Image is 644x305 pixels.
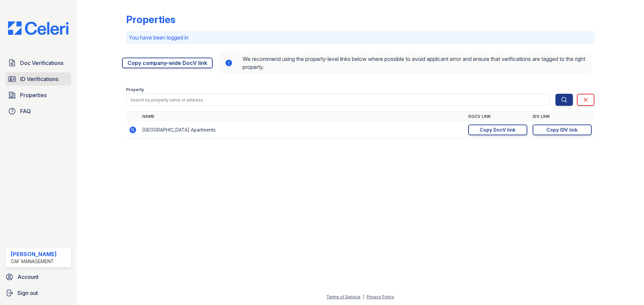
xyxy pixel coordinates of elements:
[140,111,466,122] th: Name
[3,21,74,35] img: CE_Logo_Blue-a8612792a0a2168367f1c8372b55b34899dd931a85d93a1a3d3e32e68fde9ad4.png
[367,294,394,299] a: Privacy Policy
[140,122,466,138] td: [GEOGRAPHIC_DATA] Apartments
[326,294,361,299] a: Terms of Service
[5,88,71,102] a: Properties
[11,258,57,265] div: CAF Management
[11,250,57,258] div: [PERSON_NAME]
[3,270,74,284] a: Account
[122,58,213,68] a: Copy company-wide DocV link
[5,72,71,86] a: ID Verifications
[20,59,63,67] span: Doc Verifications
[17,289,38,297] span: Sign out
[219,52,592,74] div: We recommend using the property-level links below where possible to avoid applicant error and ens...
[129,33,592,42] p: You have been logged in
[3,286,74,300] a: Sign out
[466,111,530,122] th: DocV Link
[126,87,144,92] label: Property
[468,125,527,135] a: Copy DocV link
[17,273,39,281] span: Account
[20,91,47,99] span: Properties
[20,75,58,83] span: ID Verifications
[363,294,364,299] div: |
[126,94,550,106] input: Search by property name or address
[5,104,71,118] a: FAQ
[5,56,71,70] a: Doc Verifications
[20,107,31,115] span: FAQ
[480,127,516,133] div: Copy DocV link
[546,127,578,133] div: Copy IDV link
[533,125,592,135] a: Copy IDV link
[126,13,175,25] div: Properties
[530,111,594,122] th: IDV Link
